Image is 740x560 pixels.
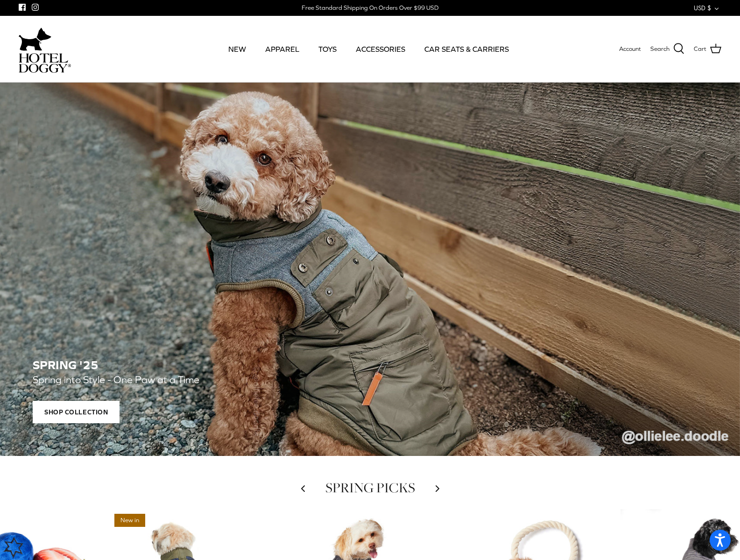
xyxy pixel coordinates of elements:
[19,25,71,73] a: hoteldoggycom
[19,4,26,11] a: Facebook
[302,4,438,12] div: Free Standard Shipping On Orders Over $99 USD
[310,33,345,65] a: TOYS
[455,514,488,527] span: 15% off
[619,44,641,54] a: Account
[33,372,458,388] p: Spring into Style - One Paw at a Time
[625,514,658,527] span: 20% off
[19,53,71,73] img: hoteldoggycom
[347,33,414,65] a: ACCESSORIES
[619,45,641,52] span: Account
[19,25,51,53] img: dog-icon.svg
[257,33,308,65] a: APPAREL
[220,33,254,65] a: NEW
[285,514,318,527] span: 15% off
[139,33,599,65] div: Primary navigation
[694,44,706,54] span: Cart
[694,43,721,55] a: Cart
[650,44,670,54] span: Search
[325,478,415,497] a: SPRING PICKS
[33,358,707,372] h2: SPRING '25
[114,514,145,527] span: New in
[302,1,438,15] a: Free Standard Shipping On Orders Over $99 USD
[416,33,517,65] a: CAR SEATS & CARRIERS
[33,401,120,423] span: Shop Collection
[32,4,39,11] a: Instagram
[650,43,684,55] a: Search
